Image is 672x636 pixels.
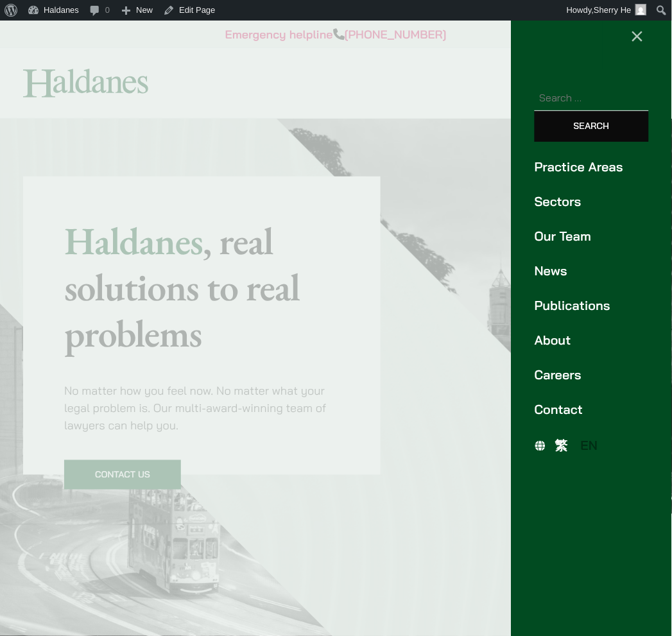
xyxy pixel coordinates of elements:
[535,296,649,315] a: Publications
[574,435,605,456] a: EN
[535,400,649,419] a: Contact
[555,438,568,454] span: 繁
[549,435,574,456] a: 繁
[535,192,649,211] a: Sectors
[594,5,632,15] span: Sherry He
[631,22,644,47] span: ×
[535,365,649,384] a: Careers
[535,111,649,142] input: Search
[535,85,649,111] input: Search for:
[535,157,649,176] a: Practice Areas
[581,438,598,454] span: EN
[535,331,649,350] a: About
[535,261,649,280] a: News
[535,227,649,246] a: Our Team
